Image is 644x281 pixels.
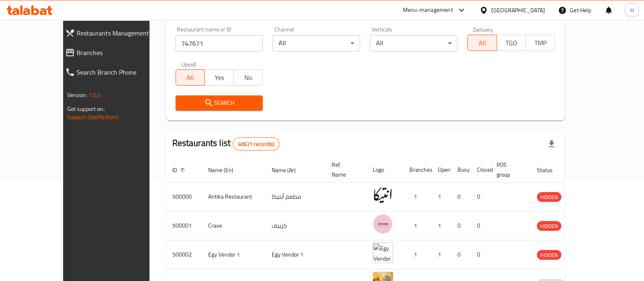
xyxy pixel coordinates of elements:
[542,134,561,154] div: Export file
[233,69,263,86] button: No
[208,165,244,175] span: Name (En)
[77,48,164,58] span: Branches
[77,28,164,38] span: Restaurants Management
[451,211,470,240] td: 0
[431,182,451,211] td: 1
[537,250,561,260] div: HIDDEN
[403,240,431,269] td: 1
[204,69,234,86] button: Yes
[233,140,279,148] span: 40621 record(s)
[176,35,263,51] input: Search for restaurant name or ID..
[403,211,431,240] td: 1
[497,35,526,51] button: TGO
[470,182,490,211] td: 0
[451,182,470,211] td: 0
[431,211,451,240] td: 1
[208,72,231,84] span: Yes
[272,165,306,175] span: Name (Ar)
[537,165,563,175] span: Status
[373,243,393,263] img: Egy Vendor 1
[182,98,257,108] span: Search
[202,240,265,269] td: Egy Vendor 1
[473,27,493,32] label: Delivery
[537,250,561,260] span: HIDDEN
[403,182,431,211] td: 1
[525,35,555,51] button: TMP
[172,137,280,150] h2: Restaurants list
[88,90,101,100] span: 1.0.0
[537,221,561,231] div: HIDDEN
[431,240,451,269] td: 1
[166,240,202,269] td: 500002
[470,157,490,182] th: Closed
[471,37,493,49] span: All
[77,67,164,77] span: Search Branch Phone
[273,35,360,51] div: All
[233,137,279,150] div: Total records count
[370,35,457,51] div: All
[166,182,202,211] td: 500000
[491,6,545,15] div: [GEOGRAPHIC_DATA]
[179,72,202,84] span: All
[202,182,265,211] td: Antika Restaurant
[172,165,188,175] span: ID
[537,192,561,202] div: HIDDEN
[373,214,393,234] img: Crave
[467,35,497,51] button: All
[403,157,431,182] th: Branches
[59,62,171,82] a: Search Branch Phone
[176,69,205,86] button: All
[237,72,259,84] span: No
[529,37,552,49] span: TMP
[202,211,265,240] td: Crave
[537,192,561,202] span: HIDDEN
[265,240,325,269] td: Egy Vendor 1
[67,112,119,122] a: Support.OpsPlatform
[403,5,453,15] div: Menu-management
[59,23,171,43] a: Restaurants Management
[67,104,105,114] span: Get support on:
[451,157,470,182] th: Busy
[373,185,393,205] img: Antika Restaurant
[166,211,202,240] td: 500001
[59,43,171,62] a: Branches
[630,6,633,15] span: H
[431,157,451,182] th: Open
[67,90,87,100] span: Version:
[537,221,561,231] span: HIDDEN
[470,240,490,269] td: 0
[265,182,325,211] td: مطعم أنتيكا
[470,211,490,240] td: 0
[176,95,263,111] button: Search
[181,61,196,67] label: Upsell
[500,37,523,49] span: TGO
[265,211,325,240] td: كرييف
[366,157,403,182] th: Logo
[497,160,521,179] span: POS group
[451,240,470,269] td: 0
[332,160,356,179] span: Ref. Name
